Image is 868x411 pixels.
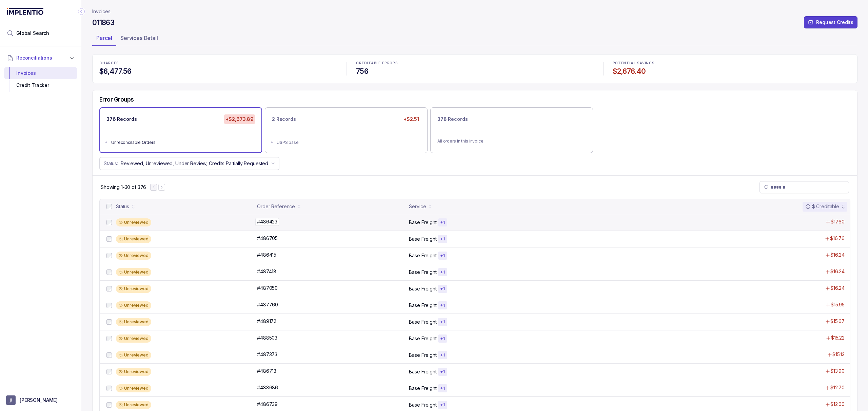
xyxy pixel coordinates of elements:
div: Order Reference [257,203,295,210]
p: Base Freight [409,252,436,259]
p: + 1 [440,269,445,275]
p: + 1 [440,253,445,258]
p: 2 Records [272,116,296,123]
button: Next Page [158,184,165,191]
p: All orders in this invoice [437,138,586,145]
p: Status: [104,160,118,167]
p: Base Freight [409,385,436,392]
div: Service [409,203,426,210]
input: checkbox-checkbox [106,269,112,275]
div: Unreviewed [116,401,151,409]
div: Unreviewed [116,252,151,260]
p: #486415 [257,252,276,258]
p: Base Freight [409,402,436,408]
div: Collapse Icon [77,7,85,16]
div: Unreviewed [116,301,151,309]
p: #486423 [255,218,279,225]
input: checkbox-checkbox [106,319,112,325]
p: Reviewed, Unreviewed, Under Review, Credits Partially Requested [121,160,268,167]
p: #488686 [257,384,278,391]
p: + 1 [440,303,445,308]
p: Base Freight [409,352,436,359]
div: Unreviewed [116,368,151,376]
span: Reconciliations [16,55,52,61]
p: + 1 [440,336,445,341]
p: #487373 [257,351,277,358]
p: $12.70 [830,384,845,391]
p: #489172 [257,318,276,325]
div: $ Creditable [805,203,839,210]
div: Unreviewed [116,268,151,276]
div: Unreviewed [116,218,151,226]
div: Unreviewed [116,384,151,392]
div: Unreviewed [116,318,151,326]
p: CREDITABLE ERRORS [356,61,594,65]
p: +$2.51 [402,114,420,124]
p: + 1 [440,319,445,325]
h4: 011863 [92,18,114,27]
p: + 1 [440,286,445,291]
h5: Error Groups [99,96,134,103]
p: $17.60 [831,218,845,225]
input: checkbox-checkbox [106,220,112,225]
nav: breadcrumb [92,8,111,15]
input: checkbox-checkbox [106,369,112,374]
span: Global Search [16,30,49,37]
p: $15.22 [831,334,845,341]
div: Remaining page entries [101,184,146,191]
p: $12.00 [830,401,845,408]
p: + 1 [440,369,445,374]
p: CHARGES [99,61,337,65]
input: checkbox-checkbox [106,204,112,209]
div: Credit Tracker [9,79,72,91]
div: Unreviewed [116,285,151,293]
p: Base Freight [409,368,436,375]
p: $15.95 [831,301,845,308]
p: + 1 [440,386,445,391]
p: $16.24 [830,252,845,258]
input: checkbox-checkbox [106,236,112,242]
button: Reconciliations [4,50,77,65]
input: checkbox-checkbox [106,352,112,358]
div: Unreviewed [116,334,151,343]
h4: $6,477.56 [99,67,337,76]
p: #487418 [257,268,276,275]
p: 376 Records [106,116,137,123]
p: Parcel [96,34,112,42]
p: Request Credits [816,19,853,26]
p: Base Freight [409,269,436,276]
div: Unreconcilable Orders [111,139,254,146]
button: Status:Reviewed, Unreviewed, Under Review, Credits Partially Requested [99,157,279,170]
input: checkbox-checkbox [106,402,112,408]
p: $13.90 [830,368,845,374]
div: USPS base [277,139,420,146]
p: $16.76 [830,235,845,242]
span: User initials [6,395,16,405]
p: Base Freight [409,285,436,292]
div: Invoices [9,67,72,79]
p: $16.24 [830,285,845,291]
div: Unreviewed [116,235,151,243]
p: #488503 [257,334,277,341]
input: checkbox-checkbox [106,286,112,291]
p: + 1 [440,352,445,358]
p: $15.13 [832,351,845,358]
h4: 756 [356,67,594,76]
p: Invoices [92,8,111,15]
p: Base Freight [409,236,436,242]
p: #487050 [257,285,278,291]
p: Base Freight [409,302,436,309]
p: [PERSON_NAME] [20,397,58,404]
p: Showing 1-30 of 376 [101,184,146,191]
li: Tab Services Detail [116,33,162,46]
p: POTENTIAL SAVINGS [613,61,850,65]
p: Base Freight [409,335,436,342]
p: + 1 [440,220,445,225]
input: checkbox-checkbox [106,336,112,341]
input: checkbox-checkbox [106,303,112,308]
input: checkbox-checkbox [106,386,112,391]
button: User initials[PERSON_NAME] [6,395,75,405]
p: +$2,673.89 [224,114,255,124]
p: $15.67 [830,318,845,325]
button: Request Credits [804,16,857,28]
